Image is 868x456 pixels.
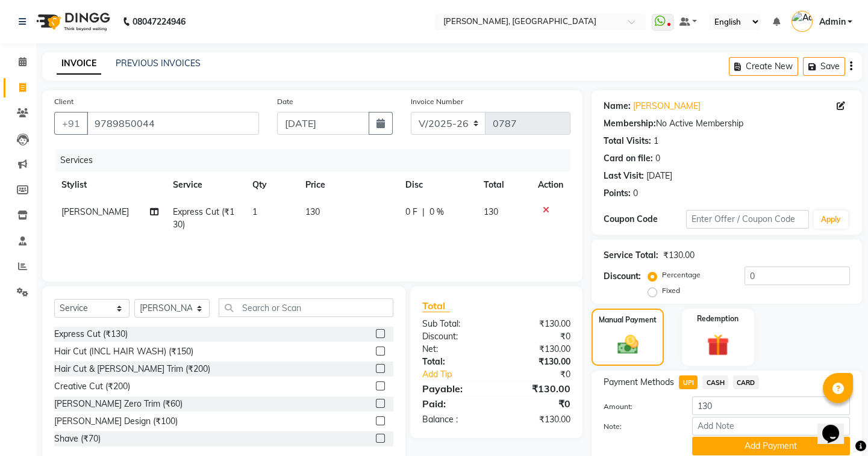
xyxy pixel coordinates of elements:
div: Creative Cut (₹200) [54,380,130,393]
span: [PERSON_NAME] [61,206,129,217]
img: _cash.svg [611,333,645,357]
label: Manual Payment [599,315,657,325]
span: Total [422,300,450,312]
th: Action [531,171,570,199]
div: Express Cut (₹130) [54,328,128,340]
div: ₹130.00 [496,356,579,368]
label: Invoice Number [411,96,463,107]
b: 08047224946 [133,5,186,39]
span: CASH [702,375,728,389]
div: [PERSON_NAME] Zero Trim (₹60) [54,398,183,410]
div: No Active Membership [604,117,850,130]
div: Service Total: [604,249,658,262]
div: Balance : [413,413,496,426]
div: [DATE] [646,170,672,182]
div: Services [55,149,579,171]
th: Price [298,171,399,199]
div: ₹0 [510,368,579,381]
div: 0 [633,187,638,200]
div: ₹130.00 [663,249,695,262]
button: Save [803,57,845,76]
div: 1 [654,135,658,147]
div: Card on file: [604,152,653,165]
label: Note: [595,421,682,432]
a: INVOICE [57,53,101,75]
div: ₹130.00 [496,413,579,426]
button: +91 [54,112,88,135]
div: Last Visit: [604,170,644,182]
label: Fixed [662,285,680,296]
div: Payable: [413,381,496,396]
div: Total: [413,356,496,368]
input: Search by Name/Mobile/Email/Code [87,112,259,135]
input: Enter Offer / Coupon Code [686,210,809,229]
div: Discount: [413,330,496,343]
div: ₹130.00 [496,318,579,330]
div: [PERSON_NAME] Design (₹100) [54,415,178,428]
a: Add Tip [413,368,510,381]
div: Hair Cut & [PERSON_NAME] Trim (₹200) [54,363,210,375]
div: 0 [655,152,660,165]
a: [PERSON_NAME] [633,100,701,112]
iframe: chat widget [817,408,856,444]
span: CARD [733,375,759,389]
img: Admin [792,11,813,32]
img: _gift.svg [700,331,736,359]
th: Total [476,171,531,199]
span: 0 F [405,206,417,218]
a: PREVIOUS INVOICES [116,58,201,69]
span: 1 [252,206,257,217]
div: Coupon Code [604,213,685,226]
span: Express Cut (₹130) [173,206,234,230]
span: Admin [819,16,845,28]
div: Name: [604,100,631,112]
span: 130 [305,206,320,217]
div: ₹0 [496,396,579,411]
input: Search or Scan [219,298,393,317]
label: Percentage [662,270,701,280]
input: Add Note [692,417,850,436]
label: Amount: [595,401,682,412]
div: Discount: [604,270,641,283]
th: Qty [245,171,298,199]
div: ₹0 [496,330,579,343]
span: 130 [484,206,498,217]
button: Create New [729,57,798,76]
button: Add Payment [692,437,850,455]
span: UPI [679,375,698,389]
div: Net: [413,343,496,356]
th: Disc [398,171,476,199]
div: Membership: [604,117,656,130]
label: Date [277,96,293,107]
label: Redemption [697,313,738,324]
img: logo [31,5,113,39]
div: Total Visits: [604,135,651,147]
th: Service [166,171,245,199]
span: | [422,206,425,218]
div: Paid: [413,396,496,411]
div: Shave (₹70) [54,433,101,445]
div: Hair Cut (INCL HAIR WASH) (₹150) [54,345,193,358]
div: ₹130.00 [496,381,579,396]
span: 0 % [429,206,444,218]
th: Stylist [54,171,166,199]
label: Client [54,96,73,107]
div: Sub Total: [413,318,496,330]
div: Points: [604,187,631,200]
div: ₹130.00 [496,343,579,356]
button: Apply [814,211,848,229]
span: Payment Methods [604,376,674,389]
input: Amount [692,396,850,415]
